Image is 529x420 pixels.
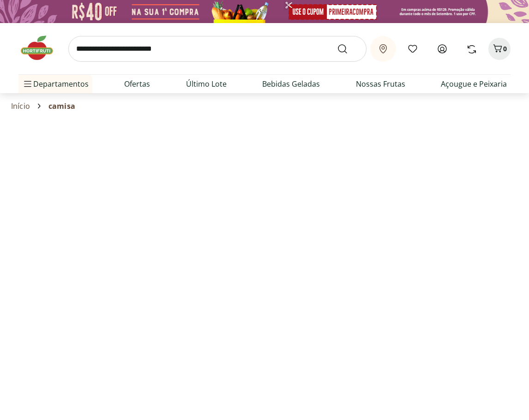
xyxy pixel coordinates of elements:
span: camisa [48,102,75,110]
a: Bebidas Geladas [262,78,320,89]
span: Departamentos [22,73,89,95]
button: Submit Search [337,43,359,54]
img: Hortifruti [18,34,65,62]
a: Nossas Frutas [356,78,405,89]
a: Açougue e Peixaria [441,78,507,89]
input: search [68,36,367,62]
button: Carrinho [488,38,511,60]
span: 0 [503,44,507,53]
a: Início [11,102,30,110]
a: Ofertas [124,78,150,89]
a: Último Lote [186,78,227,89]
button: Menu [22,73,33,95]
